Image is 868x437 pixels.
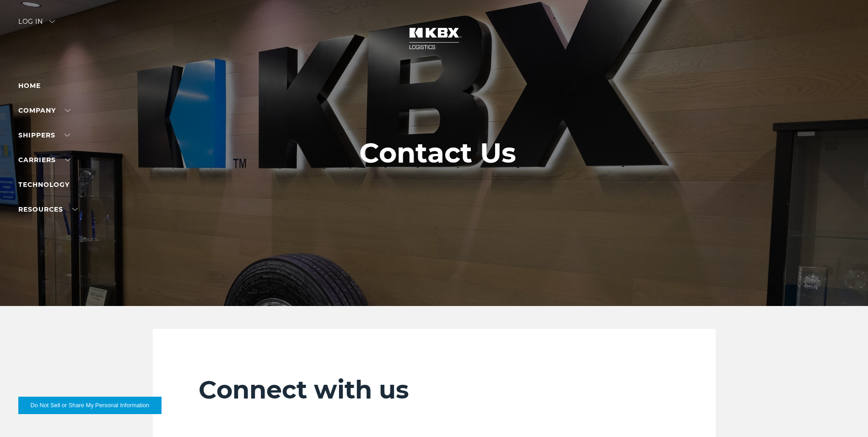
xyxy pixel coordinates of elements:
[18,82,41,90] a: Home
[18,397,162,414] button: Do Not Sell or Share My Personal Information
[18,18,55,32] div: Log in
[359,137,516,169] h1: Contact Us
[49,20,55,23] img: arrow
[18,205,78,213] a: RESOURCES
[18,131,70,139] a: SHIPPERS
[18,106,70,115] a: Company
[199,375,670,405] h2: Connect with us
[18,180,70,189] a: Technology
[18,156,70,164] a: Carriers
[400,18,469,59] img: kbx logo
